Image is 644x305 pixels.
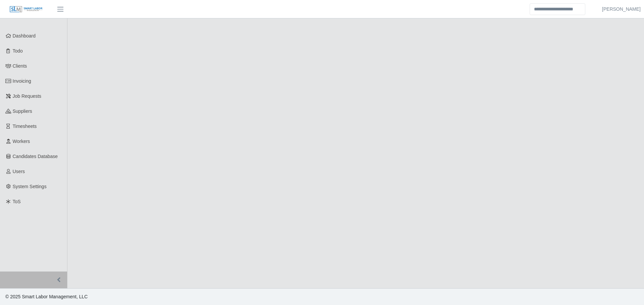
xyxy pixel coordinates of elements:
span: Suppliers [13,108,32,114]
span: Clients [13,63,27,69]
span: Todo [13,48,23,54]
span: Users [13,169,25,174]
span: Timesheets [13,124,37,129]
span: System Settings [13,184,47,189]
span: Job Requests [13,93,42,99]
img: SLM Logo [9,6,43,13]
span: Dashboard [13,33,36,39]
span: ToS [13,199,21,204]
span: Workers [13,139,30,144]
input: Search [530,3,585,15]
a: [PERSON_NAME] [602,6,641,13]
span: Invoicing [13,78,31,84]
span: © 2025 Smart Labor Management, LLC [5,294,88,299]
span: Candidates Database [13,154,58,159]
